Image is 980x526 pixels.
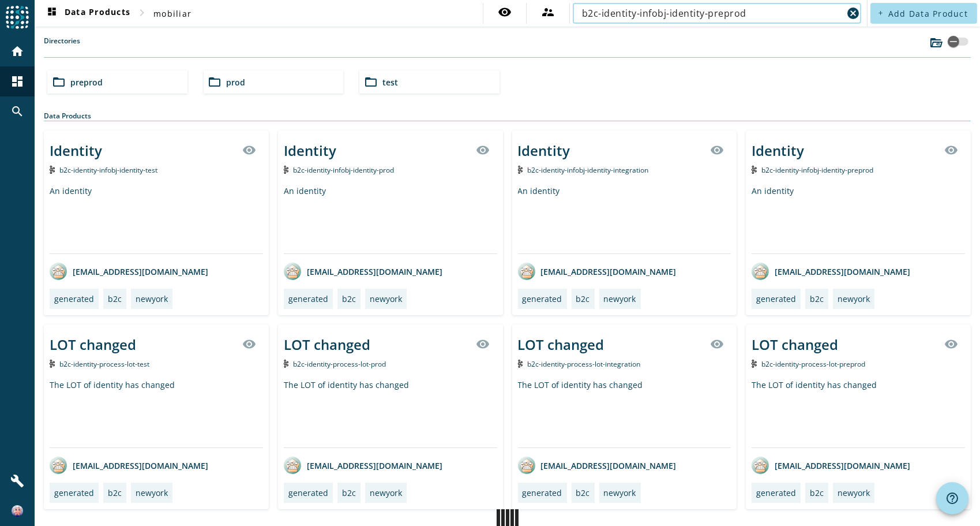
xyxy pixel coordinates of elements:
[50,457,67,474] img: avatar
[284,141,336,160] div: Identity
[288,293,328,304] div: generated
[284,166,289,174] img: Kafka Topic: b2c-identity-infobj-identity-prod
[541,5,555,19] mat-icon: supervisor_account
[476,337,490,351] mat-icon: visibility
[888,8,968,19] span: Add Data Product
[518,263,677,280] div: [EMAIL_ADDRESS][DOMAIN_NAME]
[342,293,356,304] div: b2c
[761,165,873,175] span: Kafka Topic: b2c-identity-infobj-identity-preprod
[284,360,289,368] img: Kafka Topic: b2c-identity-process-lot-prod
[945,491,959,505] mat-icon: help_outline
[50,141,102,160] div: Identity
[136,487,168,498] div: newyork
[838,293,870,304] div: newyork
[44,36,80,57] label: Directories
[518,360,523,368] img: Kafka Topic: b2c-identity-process-lot-integration
[108,487,122,498] div: b2c
[40,3,135,24] button: Data Products
[476,143,490,157] mat-icon: visibility
[10,74,24,88] mat-icon: dashboard
[70,77,103,88] span: preprod
[518,141,570,160] div: Identity
[284,263,442,280] div: [EMAIL_ADDRESS][DOMAIN_NAME]
[50,379,263,447] div: The LOT of identity has changed
[50,360,55,368] img: Kafka Topic: b2c-identity-process-lot-test
[208,75,222,89] mat-icon: folder_open
[284,457,301,474] img: avatar
[284,263,301,280] img: avatar
[518,457,677,474] div: [EMAIL_ADDRESS][DOMAIN_NAME]
[284,185,497,253] div: An identity
[810,293,824,304] div: b2c
[518,185,731,253] div: An identity
[752,379,965,447] div: The LOT of identity has changed
[10,105,24,118] mat-icon: search
[523,293,562,304] div: generated
[50,185,263,253] div: An identity
[518,166,523,174] img: Kafka Topic: b2c-identity-infobj-identity-integration
[518,335,604,354] div: LOT changed
[710,143,724,157] mat-icon: visibility
[370,293,402,304] div: newyork
[752,141,804,160] div: Identity
[518,457,535,474] img: avatar
[108,293,122,304] div: b2c
[45,6,130,20] span: Data Products
[52,75,66,89] mat-icon: folder_open
[149,3,196,24] button: mobiliar
[752,166,757,174] img: Kafka Topic: b2c-identity-infobj-identity-preprod
[10,474,24,488] mat-icon: build
[364,75,378,89] mat-icon: folder_open
[50,457,208,474] div: [EMAIL_ADDRESS][DOMAIN_NAME]
[752,263,910,280] div: [EMAIL_ADDRESS][DOMAIN_NAME]
[582,6,843,20] input: Search (% or * for wildcards)
[756,487,796,498] div: generated
[752,360,757,368] img: Kafka Topic: b2c-identity-process-lot-preprod
[59,165,157,175] span: Kafka Topic: b2c-identity-infobj-identity-test
[6,6,29,29] img: spoud-logo.svg
[284,335,370,354] div: LOT changed
[870,3,977,24] button: Add Data Product
[370,487,402,498] div: newyork
[153,8,192,19] span: mobiliar
[382,77,398,88] span: test
[810,487,824,498] div: b2c
[518,379,731,447] div: The LOT of identity has changed
[527,359,640,369] span: Kafka Topic: b2c-identity-process-lot-integration
[50,263,67,280] img: avatar
[284,379,497,447] div: The LOT of identity has changed
[293,165,394,175] span: Kafka Topic: b2c-identity-infobj-identity-prod
[518,263,535,280] img: avatar
[54,487,94,498] div: generated
[761,359,865,369] span: Kafka Topic: b2c-identity-process-lot-preprod
[284,457,442,474] div: [EMAIL_ADDRESS][DOMAIN_NAME]
[293,359,386,369] span: Kafka Topic: b2c-identity-process-lot-prod
[288,487,328,498] div: generated
[845,5,861,21] button: Clear
[50,335,136,354] div: LOT changed
[604,293,636,304] div: newyork
[50,166,55,174] img: Kafka Topic: b2c-identity-infobj-identity-test
[838,487,870,498] div: newyork
[136,293,168,304] div: newyork
[944,143,958,157] mat-icon: visibility
[752,457,769,474] img: avatar
[752,185,965,253] div: An identity
[45,6,59,20] mat-icon: dashboard
[576,487,590,498] div: b2c
[527,165,648,175] span: Kafka Topic: b2c-identity-infobj-identity-integration
[342,487,356,498] div: b2c
[12,505,23,517] img: 8a0c387468d6e3c217e870e7a2c3178e
[135,6,149,20] mat-icon: chevron_right
[846,6,860,20] mat-icon: cancel
[944,337,958,351] mat-icon: visibility
[576,293,590,304] div: b2c
[752,335,838,354] div: LOT changed
[498,5,512,19] mat-icon: visibility
[50,263,208,280] div: [EMAIL_ADDRESS][DOMAIN_NAME]
[54,293,94,304] div: generated
[44,111,971,121] div: Data Products
[523,487,562,498] div: generated
[10,44,24,58] mat-icon: home
[227,77,246,88] span: prod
